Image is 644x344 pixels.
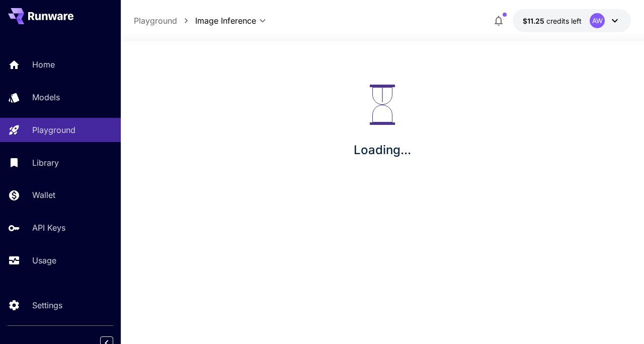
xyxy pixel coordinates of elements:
span: $11.25 [523,17,546,25]
p: Playground [32,124,75,136]
p: Library [32,157,59,169]
div: $11.2464 [523,16,582,26]
div: AW [590,13,605,28]
p: API Keys [32,222,65,234]
p: Loading... [354,141,411,159]
p: Usage [32,254,56,266]
p: Models [32,91,60,103]
p: Home [32,58,55,71]
nav: breadcrumb [134,15,195,27]
button: $11.2464AW [513,9,631,32]
span: Image Inference [195,15,256,27]
p: Wallet [32,189,55,201]
span: credits left [546,17,582,25]
p: Settings [32,299,62,311]
a: Playground [134,15,177,27]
